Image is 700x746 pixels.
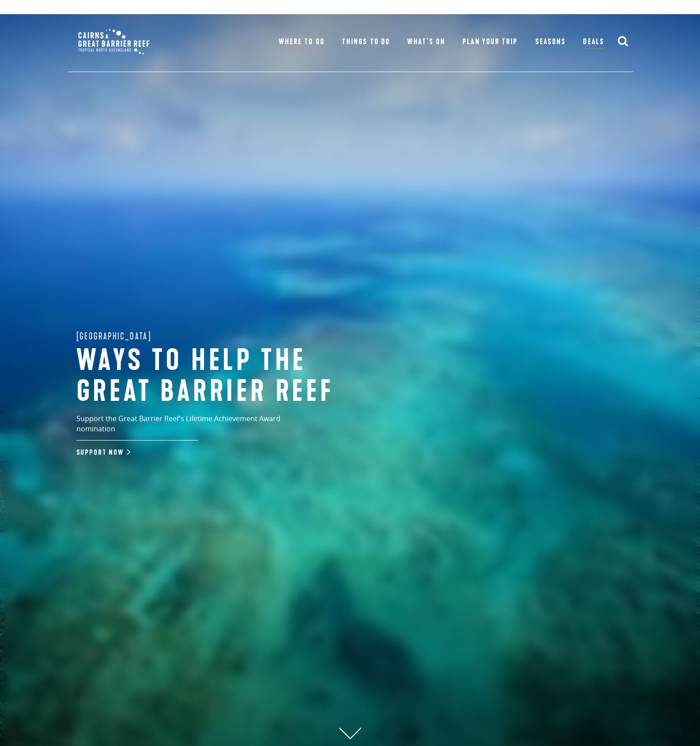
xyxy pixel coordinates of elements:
a: Seasons [535,36,566,48]
img: CGBR-TNQ_dual-logo.svg [72,23,155,61]
a: Deals [583,36,604,49]
a: Where To Go [279,36,324,48]
h1: Ways to help the great barrier reef [76,346,368,407]
a: Plan Your Trip [462,36,518,48]
span: [GEOGRAPHIC_DATA] [76,329,152,343]
a: Things To Do [342,36,390,48]
a: What’s On [407,36,445,48]
a: Support Now [76,448,129,457]
p: Support the Great Barrier Reef’s Lifetime Achievement Award nomination [76,414,319,441]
